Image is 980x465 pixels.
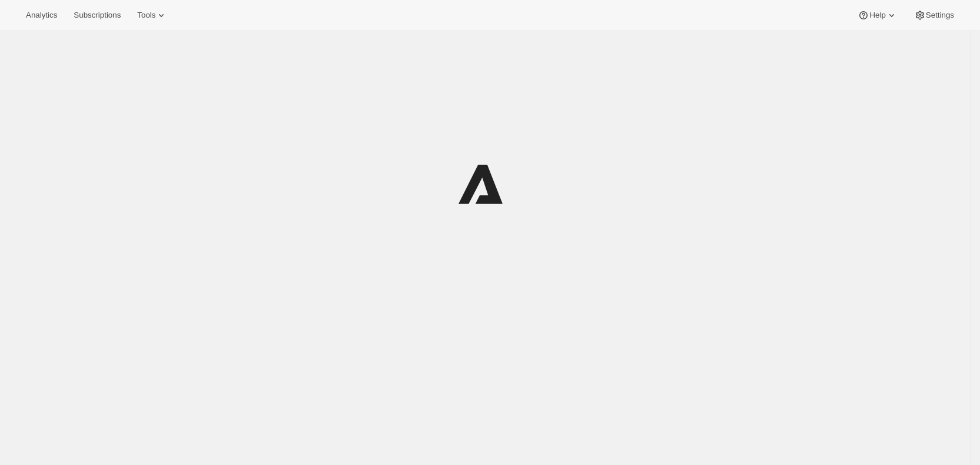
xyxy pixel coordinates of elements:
[67,7,128,24] button: Subscriptions
[869,11,885,20] span: Help
[907,7,961,24] button: Settings
[851,7,904,24] button: Help
[130,7,174,24] button: Tools
[926,11,954,20] span: Settings
[74,11,121,20] span: Subscriptions
[137,11,155,20] span: Tools
[26,11,57,20] span: Analytics
[19,7,64,24] button: Analytics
